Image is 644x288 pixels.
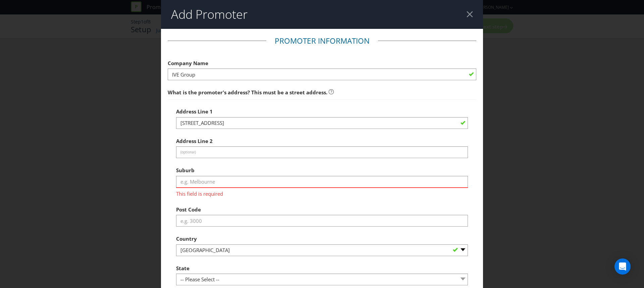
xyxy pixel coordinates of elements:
[176,206,201,213] span: Post Code
[176,176,468,188] input: e.g. Melbourne
[614,258,631,275] div: Open Intercom Messenger
[176,138,213,144] span: Address Line 2
[176,265,190,272] span: State
[266,36,378,46] legend: Promoter Information
[171,8,248,21] h2: Add Promoter
[176,215,468,227] input: e.g. 3000
[176,188,468,198] span: This field is required
[168,68,476,80] input: e.g. Company Name
[176,108,213,115] span: Address Line 1
[176,167,195,174] span: Suburb
[168,89,327,96] span: What is the promoter's address? This must be a street address.
[176,235,197,242] span: Country
[168,60,208,66] span: Company Name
